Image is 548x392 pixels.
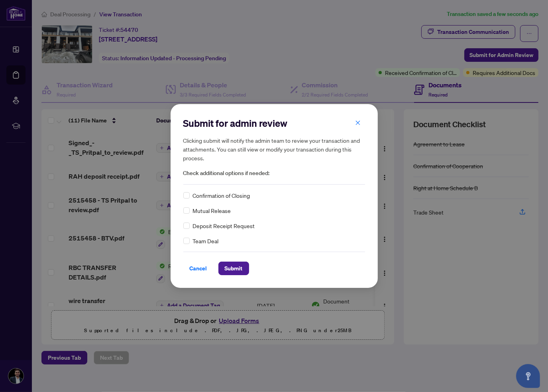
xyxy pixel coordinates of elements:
button: Submit [218,262,249,275]
button: Cancel [183,262,214,275]
span: Confirmation of Closing [193,191,250,200]
button: Open asap [516,364,540,388]
span: Cancel [190,262,207,275]
h2: Submit for admin review [183,117,365,130]
h5: Clicking submit will notify the admin team to review your transaction and attachments. You can st... [183,136,365,162]
span: Deposit Receipt Request [193,221,255,230]
span: Team Deal [193,236,219,245]
span: Mutual Release [193,206,231,215]
span: Check additional options if needed: [183,169,365,178]
span: close [355,120,361,126]
span: Submit [225,262,243,275]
